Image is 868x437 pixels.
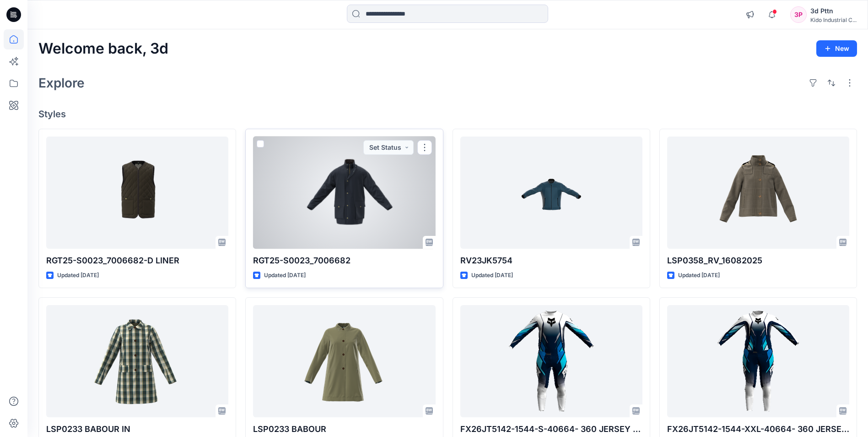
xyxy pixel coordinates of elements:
div: 3P [790,6,807,23]
h2: Explore [38,76,85,90]
p: LSP0233 BABOUR IN [46,423,228,436]
p: RGT25-S0023_7006682-D LINER [46,254,228,267]
a: LSP0358_RV_16082025 [667,137,849,249]
p: Updated [DATE] [471,271,513,280]
p: FX26JT5142-1544-S-40664- 360 JERSEY CORE GRAPHIC [460,423,642,436]
p: Updated [DATE] [57,271,99,280]
p: Updated [DATE] [264,271,306,280]
p: LSP0233 BABOUR [253,423,435,436]
p: LSP0358_RV_16082025 [667,254,849,267]
p: RV23JK5754 [460,254,642,267]
a: RGT25-S0023_7006682 [253,137,435,249]
a: RV23JK5754 [460,137,642,249]
p: FX26JT5142-1544-XXL-40664- 360 JERSEY CORE GRAPHIC [667,423,849,436]
a: LSP0233 BABOUR [253,305,435,417]
a: RGT25-S0023_7006682-D LINER [46,137,228,249]
a: LSP0233 BABOUR IN [46,305,228,417]
h4: Styles [38,109,857,120]
div: 3d Pttn [810,5,857,16]
p: Updated [DATE] [678,271,720,280]
a: FX26JT5142-1544-S-40664- 360 JERSEY CORE GRAPHIC [460,305,642,417]
button: New [816,40,857,57]
div: Kido Industrial C... [810,16,857,23]
h2: Welcome back, 3d [38,40,168,57]
p: RGT25-S0023_7006682 [253,254,435,267]
a: FX26JT5142-1544-XXL-40664- 360 JERSEY CORE GRAPHIC [667,305,849,417]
